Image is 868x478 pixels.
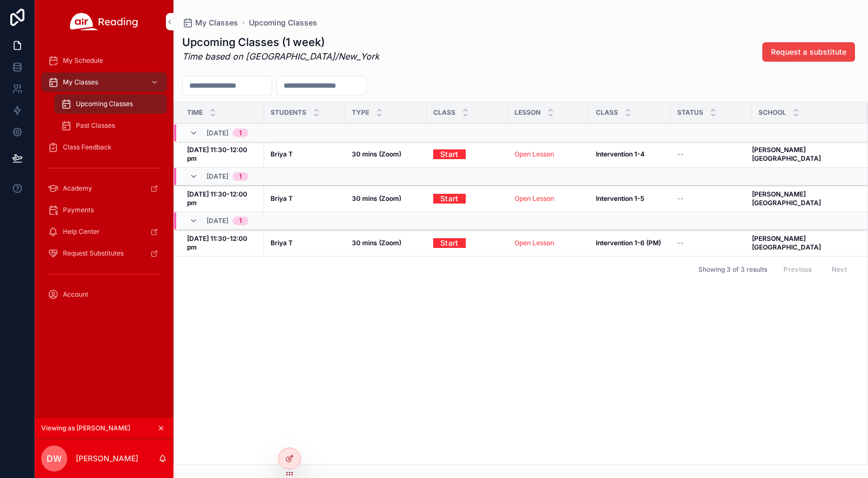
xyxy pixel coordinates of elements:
[41,73,167,92] a: My Classes
[271,150,293,158] strong: Briya T
[515,194,554,202] a: Open Lesson
[271,239,339,247] a: Briya T
[677,150,684,159] span: --
[41,179,167,198] a: Academy
[41,285,167,304] a: Account
[515,150,583,159] a: Open Lesson
[187,146,258,163] a: [DATE] 11:30-12:00 pm
[352,239,420,247] a: 30 mins (Zoom)
[596,108,618,117] span: Class
[41,200,167,220] a: Payments
[207,217,228,225] span: [DATE]
[271,194,339,203] a: Briya T
[63,290,88,299] span: Account
[677,194,745,203] a: --
[47,452,62,465] span: DW
[187,190,258,207] a: [DATE] 11:30-12:00 pm
[271,150,339,159] a: Briya T
[187,146,249,162] strong: [DATE] 11:30-12:00 pm
[433,146,466,162] a: Start
[63,227,100,236] span: Help Center
[762,42,855,62] button: Request a substitute
[596,150,645,158] strong: Intervention 1-4
[677,239,745,247] a: --
[187,108,203,117] span: Time
[752,190,821,207] strong: [PERSON_NAME][GEOGRAPHIC_DATA]
[698,265,767,274] span: Showing 3 of 3 results
[352,150,401,158] strong: 30 mins (Zoom)
[515,150,554,158] a: Open Lesson
[41,51,167,70] a: My Schedule
[752,234,821,251] strong: [PERSON_NAME][GEOGRAPHIC_DATA]
[239,217,242,225] div: 1
[182,35,380,50] h1: Upcoming Classes (1 week)
[433,108,455,117] span: Class
[182,51,380,62] em: Time based on [GEOGRAPHIC_DATA]/New_York
[677,194,684,203] span: --
[758,108,786,117] span: School
[187,234,258,252] a: [DATE] 11:30-12:00 pm
[677,239,684,247] span: --
[35,43,173,318] div: scrollable content
[515,239,554,247] a: Open Lesson
[752,234,854,252] a: [PERSON_NAME][GEOGRAPHIC_DATA]
[515,108,541,117] span: Lesson
[352,108,369,117] span: Type
[70,13,138,30] img: App logo
[41,137,167,157] a: Class Feedback
[596,194,644,202] strong: Intervention 1-5
[352,194,420,203] a: 30 mins (Zoom)
[207,172,228,181] span: [DATE]
[352,194,401,202] strong: 30 mins (Zoom)
[195,17,238,28] span: My Classes
[596,239,661,247] strong: Intervention 1-6 (PM)
[54,94,167,114] a: Upcoming Classes
[41,424,130,433] span: Viewing as [PERSON_NAME]
[54,116,167,135] a: Past Classes
[76,121,115,130] span: Past Classes
[771,47,846,57] span: Request a substitute
[596,194,664,203] a: Intervention 1-5
[63,206,94,214] span: Payments
[271,194,293,202] strong: Briya T
[239,172,242,181] div: 1
[187,234,249,251] strong: [DATE] 11:30-12:00 pm
[271,239,293,247] strong: Briya T
[63,184,92,193] span: Academy
[752,146,821,162] strong: [PERSON_NAME][GEOGRAPHIC_DATA]
[433,149,501,159] a: Start
[187,190,249,207] strong: [DATE] 11:30-12:00 pm
[515,239,583,247] a: Open Lesson
[677,150,745,159] a: --
[433,234,466,251] a: Start
[63,249,124,258] span: Request Substitutes
[352,150,420,159] a: 30 mins (Zoom)
[271,108,306,117] span: Students
[239,129,242,137] div: 1
[596,239,664,247] a: Intervention 1-6 (PM)
[433,238,501,248] a: Start
[63,56,103,65] span: My Schedule
[752,190,854,207] a: [PERSON_NAME][GEOGRAPHIC_DATA]
[41,222,167,241] a: Help Center
[63,78,98,87] span: My Classes
[752,146,854,163] a: [PERSON_NAME][GEOGRAPHIC_DATA]
[41,244,167,263] a: Request Substitutes
[76,453,138,464] p: [PERSON_NAME]
[63,143,112,152] span: Class Feedback
[596,150,664,159] a: Intervention 1-4
[677,108,703,117] span: Status
[433,190,466,207] a: Start
[249,17,317,28] a: Upcoming Classes
[207,129,228,137] span: [DATE]
[352,239,401,247] strong: 30 mins (Zoom)
[76,100,133,108] span: Upcoming Classes
[515,194,583,203] a: Open Lesson
[182,17,238,28] a: My Classes
[433,194,501,204] a: Start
